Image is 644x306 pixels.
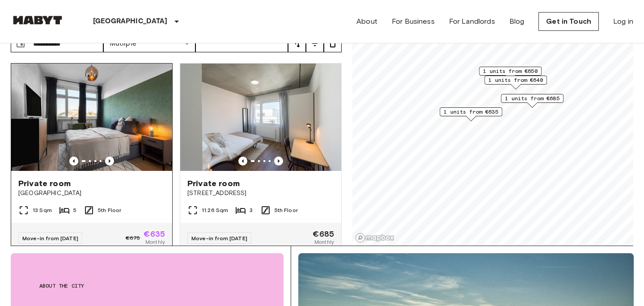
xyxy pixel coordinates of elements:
span: Move-in from [DATE] [191,235,247,242]
span: Monthly [314,238,334,246]
span: 3 [250,206,253,214]
button: Choose date, selected date is 7 Oct 2025 [12,34,30,52]
div: Map marker [479,67,542,81]
p: [GEOGRAPHIC_DATA] [93,16,168,27]
span: 5 [73,206,76,214]
span: €685 [313,230,334,238]
button: tune [288,34,306,52]
span: 13 Sqm [33,206,52,214]
span: [GEOGRAPHIC_DATA] [18,189,165,198]
span: €635 [144,230,165,238]
span: 11.26 Sqm [202,206,228,214]
button: Previous image [274,157,283,166]
button: tune [306,34,324,52]
a: Marketing picture of unit DE-04-001-001-05HFPrevious imagePrevious imagePrivate room[GEOGRAPHIC_D... [11,63,173,254]
span: 1 units from €640 [488,76,543,84]
button: Previous image [238,157,247,166]
span: Private room [18,178,71,189]
img: Marketing picture of unit DE-04-001-001-05HF [11,64,172,171]
button: tune [324,34,342,52]
div: Map marker [440,107,502,121]
span: Monthly [145,238,165,246]
a: Blog [509,16,525,27]
img: Marketing picture of unit DE-04-037-023-01Q [180,64,341,171]
button: Previous image [69,157,78,166]
a: About [356,16,377,27]
span: 1 units from €685 [505,94,559,102]
span: 1 units from €650 [483,67,538,75]
div: Mutliple [103,34,196,52]
button: Previous image [105,157,114,166]
span: [STREET_ADDRESS] [187,189,334,198]
div: Map marker [484,76,547,89]
span: 5th Floor [98,206,121,214]
span: Move-in from [DATE] [22,235,78,242]
a: Marketing picture of unit DE-04-037-023-01QPrevious imagePrevious imagePrivate room[STREET_ADDRES... [180,63,342,254]
span: 1 units from €635 [444,108,498,116]
a: Log in [613,16,633,27]
div: Map marker [501,94,563,108]
a: Get in Touch [538,12,599,31]
a: For Business [392,16,435,27]
a: For Landlords [449,16,495,27]
img: Habyt [11,16,64,25]
span: About the city [39,282,255,290]
span: 5th Floor [275,206,298,214]
a: Mapbox logo [355,233,394,243]
span: Private room [187,178,240,189]
span: €675 [126,234,140,242]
